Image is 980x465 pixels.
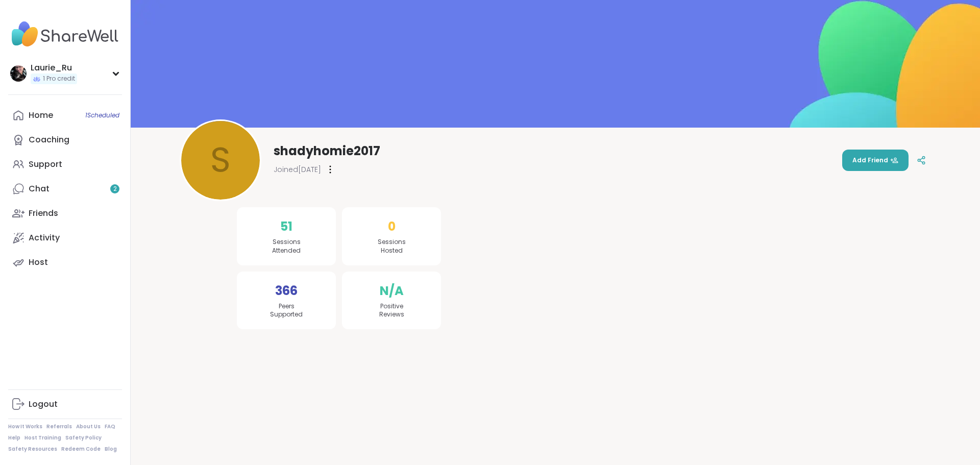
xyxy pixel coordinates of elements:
a: Host Training [24,434,61,442]
a: Host [8,250,122,275]
a: Referrals [46,423,72,430]
a: Coaching [8,128,122,152]
img: ShareWell Nav Logo [8,16,122,52]
a: Blog [105,446,117,453]
a: Activity [8,226,122,250]
a: Support [8,152,122,177]
div: Host [29,257,48,268]
img: Laurie_Ru [10,65,27,82]
a: How It Works [8,423,42,430]
a: Safety Policy [65,434,102,442]
span: Peers Supported [270,302,303,320]
span: 1 Pro credit [43,75,75,83]
span: 51 [280,217,292,236]
span: Add Friend [852,156,898,165]
div: Support [29,159,62,170]
a: Friends [8,201,122,226]
div: Chat [29,183,50,194]
a: FAQ [105,423,115,430]
div: Laurie_Ru [31,62,77,74]
span: 0 [388,217,396,236]
a: Logout [8,392,122,417]
button: Add Friend [842,150,909,171]
a: About Us [76,423,101,430]
a: Safety Resources [8,446,57,453]
span: 2 [113,185,117,193]
a: Home1Scheduled [8,103,122,128]
span: Joined [DATE] [274,164,321,175]
div: Home [29,110,53,121]
span: Positive Reviews [379,302,404,320]
a: Chat2 [8,177,122,201]
div: Activity [29,232,60,243]
span: shadyhomie2017 [274,143,380,159]
span: 366 [275,282,298,300]
span: Sessions Hosted [378,238,406,255]
div: Coaching [29,134,69,145]
div: Friends [29,208,58,219]
span: s [210,134,231,186]
a: Help [8,434,20,442]
span: N/A [380,282,404,300]
div: Logout [29,399,58,410]
span: 1 Scheduled [85,111,119,119]
span: Sessions Attended [272,238,301,255]
a: Redeem Code [61,446,101,453]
